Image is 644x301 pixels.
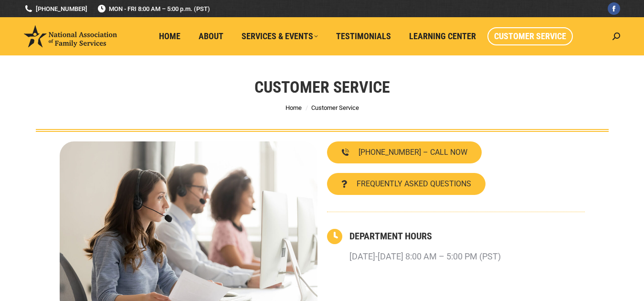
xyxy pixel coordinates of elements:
[159,31,180,42] span: Home
[24,25,117,47] img: National Association of Family Services
[349,248,501,265] p: [DATE]-[DATE] 8:00 AM – 5:00 PM (PST)
[349,230,432,242] a: DEPARTMENT HOURS
[608,2,620,15] a: Facebook page opens in new window
[152,27,187,45] a: Home
[329,27,398,45] a: Testimonials
[336,31,391,42] span: Testimonials
[199,31,223,42] span: About
[192,27,230,45] a: About
[311,104,359,111] span: Customer Service
[97,4,210,13] span: MON - FRI 8:00 AM – 5:00 p.m. (PST)
[402,27,483,45] a: Learning Center
[327,173,486,195] a: FREQUENTLY ASKED QUESTIONS
[242,31,318,42] span: Services & Events
[254,76,390,97] h1: Customer Service
[487,27,573,45] a: Customer Service
[357,180,471,188] span: FREQUENTLY ASKED QUESTIONS
[285,104,302,111] a: Home
[327,141,482,163] a: [PHONE_NUMBER] – CALL NOW
[494,31,566,42] span: Customer Service
[409,31,476,42] span: Learning Center
[359,149,467,156] span: [PHONE_NUMBER] – CALL NOW
[24,4,87,13] a: [PHONE_NUMBER]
